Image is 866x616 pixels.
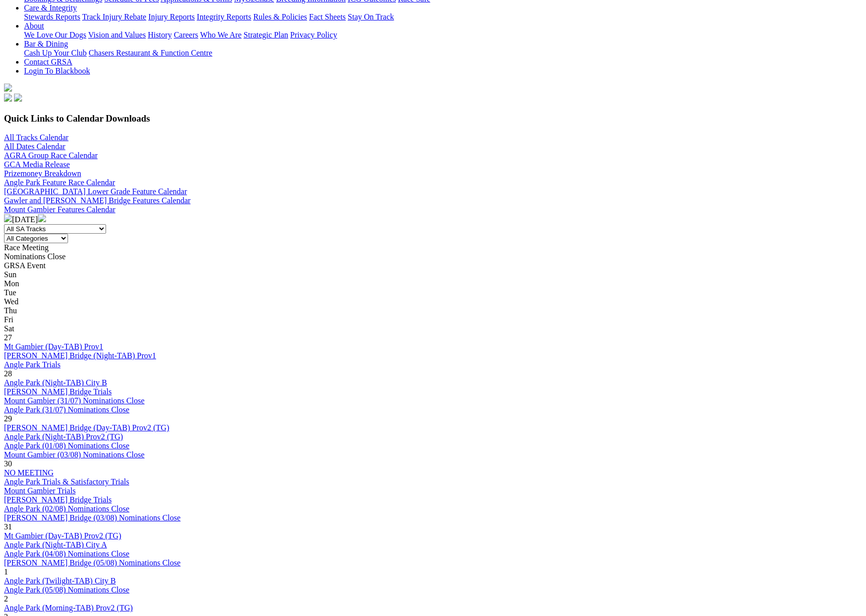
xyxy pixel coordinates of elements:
div: Nominations Close [4,252,862,261]
div: Care & Integrity [24,13,862,22]
div: Sat [4,324,862,333]
a: Who We Are [200,31,242,39]
span: 1 [4,567,8,576]
a: Angle Park (Twilight-TAB) City B [4,576,116,585]
a: [GEOGRAPHIC_DATA] Lower Grade Feature Calendar [4,187,187,196]
a: Angle Park (Night-TAB) City B [4,378,107,387]
a: Stewards Reports [24,13,80,21]
span: 27 [4,333,12,342]
h3: Quick Links to Calendar Downloads [4,113,862,124]
img: facebook.svg [4,94,12,102]
a: [PERSON_NAME] Bridge (05/08) Nominations Close [4,558,181,567]
div: GRSA Event [4,261,862,270]
a: Stay On Track [348,13,394,21]
a: All Dates Calendar [4,142,66,151]
img: chevron-left-pager-white.svg [4,214,12,222]
div: Bar & Dining [24,49,862,58]
a: GCA Media Release [4,160,70,169]
a: About [24,22,44,30]
div: Mon [4,279,862,288]
a: Angle Park (04/08) Nominations Close [4,549,130,558]
a: Angle Park Trials [4,360,61,369]
a: Angle Park Trials & Satisfactory Trials [4,477,129,486]
a: Angle Park (02/08) Nominations Close [4,504,130,513]
a: Angle Park (31/07) Nominations Close [4,405,130,414]
a: [PERSON_NAME] Bridge (Night-TAB) Prov1 [4,351,156,360]
a: Angle Park (Night-TAB) City A [4,540,107,549]
a: Gawler and [PERSON_NAME] Bridge Features Calendar [4,196,191,205]
a: Cash Up Your Club [24,49,87,57]
a: History [148,31,172,39]
span: 28 [4,369,12,378]
a: Chasers Restaurant & Function Centre [89,49,212,57]
a: Prizemoney Breakdown [4,169,81,178]
a: [PERSON_NAME] Bridge (03/08) Nominations Close [4,513,181,522]
a: Care & Integrity [24,4,77,12]
div: Fri [4,315,862,324]
a: Angle Park (01/08) Nominations Close [4,441,130,450]
a: Angle Park (Morning-TAB) Prov2 (TG) [4,603,133,612]
a: [PERSON_NAME] Bridge (Day-TAB) Prov2 (TG) [4,423,169,432]
span: 30 [4,459,12,468]
a: AGRA Group Race Calendar [4,151,98,160]
div: Race Meeting [4,243,862,252]
a: Bar & Dining [24,40,68,48]
span: 31 [4,522,12,531]
span: 29 [4,414,12,423]
a: We Love Our Dogs [24,31,86,39]
img: chevron-right-pager-white.svg [38,214,46,222]
a: Mount Gambier (03/08) Nominations Close [4,450,145,459]
a: [PERSON_NAME] Bridge Trials [4,387,112,396]
div: [DATE] [4,214,862,224]
a: Mount Gambier (31/07) Nominations Close [4,396,145,405]
a: Track Injury Rebate [82,13,146,21]
a: Login To Blackbook [24,67,90,75]
a: Careers [174,31,198,39]
a: Strategic Plan [244,31,288,39]
a: All Tracks Calendar [4,133,69,142]
a: Mt Gambier (Day-TAB) Prov1 [4,342,103,351]
a: Angle Park (Night-TAB) Prov2 (TG) [4,432,123,441]
div: Thu [4,306,862,315]
a: Integrity Reports [197,13,251,21]
img: logo-grsa-white.png [4,84,12,92]
div: Wed [4,297,862,306]
div: Sun [4,270,862,279]
a: Contact GRSA [24,58,72,66]
a: Vision and Values [88,31,146,39]
a: [PERSON_NAME] Bridge Trials [4,495,112,504]
a: Fact Sheets [309,13,346,21]
a: Mount Gambier Features Calendar [4,205,116,214]
div: About [24,31,862,40]
a: Mt Gambier (Day-TAB) Prov2 (TG) [4,531,121,540]
img: twitter.svg [14,94,22,102]
a: Mount Gambier Trials [4,486,76,495]
a: Privacy Policy [290,31,337,39]
a: Rules & Policies [253,13,307,21]
a: Injury Reports [148,13,195,21]
div: Tue [4,288,862,297]
a: Angle Park (05/08) Nominations Close [4,585,130,594]
span: 2 [4,594,8,603]
a: NO MEETING [4,468,54,477]
a: Angle Park Feature Race Calendar [4,178,115,187]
